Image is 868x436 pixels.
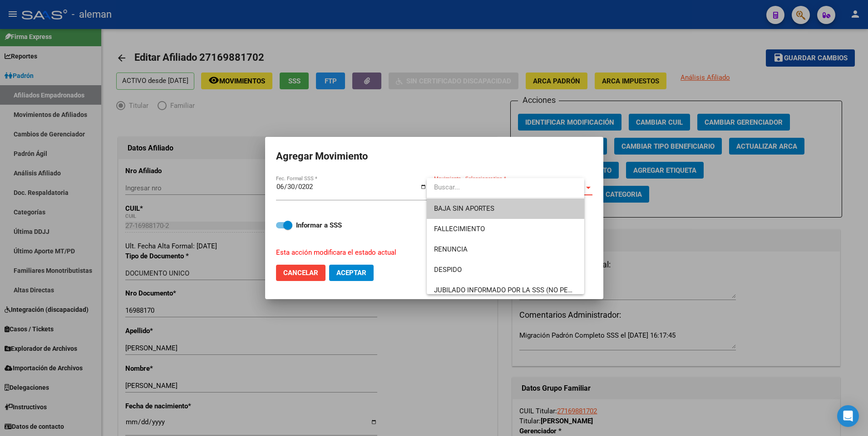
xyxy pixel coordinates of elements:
span: FALLECIMIENTO [434,225,485,233]
input: dropdown search [427,177,584,198]
span: DESPIDO [434,266,462,274]
span: BAJA SIN APORTES [434,204,494,213]
span: RENUNCIA [434,245,468,253]
span: JUBILADO INFORMADO POR LA SSS (NO PENSIONADO) [434,286,604,294]
div: Open Intercom Messenger [837,405,859,427]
